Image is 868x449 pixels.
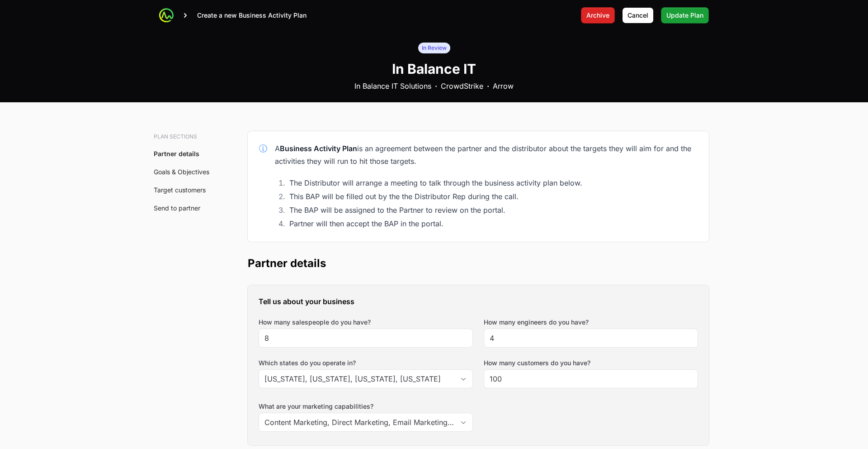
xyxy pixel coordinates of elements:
[435,81,437,91] b: ·
[622,7,654,24] button: Cancel
[627,10,648,21] span: Cancel
[275,142,698,167] div: A is an agreement between the partner and the distributor about the targets they will aim for and...
[487,81,489,91] b: ·
[154,133,215,140] h3: Plan sections
[454,413,472,431] div: Open
[287,217,698,230] li: Partner will then accept the BAP in the portal.
[586,10,609,21] span: Archive
[287,190,698,203] li: This BAP will be filled out by the the Distributor Rep during the call.
[454,370,472,388] div: Open
[484,358,590,368] label: How many customers do you have?
[354,81,514,91] div: In Balance IT Solutions CrowdStrike Arrow
[259,402,473,411] label: What are your marketing capabilities?
[197,11,307,20] p: Create a new Business Activity Plan
[154,150,199,158] a: Partner details
[154,204,200,212] a: Send to partner
[248,256,709,271] h2: Partner details
[661,7,709,24] button: Update Plan
[581,7,615,24] button: Archive
[259,358,473,368] label: Which states do you operate in?
[484,318,589,327] label: How many engineers do you have?
[280,144,357,153] strong: Business Activity Plan
[287,204,698,216] li: The BAP will be assigned to the Partner to review on the portal.
[666,10,703,21] span: Update Plan
[154,186,206,194] a: Target customers
[154,168,209,176] a: Goals & Objectives
[159,8,174,23] img: ActivitySource
[287,177,698,189] li: The Distributor will arrange a meeting to talk through the business activity plan below.
[259,318,371,327] label: How many salespeople do you have?
[259,296,698,307] h3: Tell us about your business
[392,61,476,77] h1: In Balance IT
